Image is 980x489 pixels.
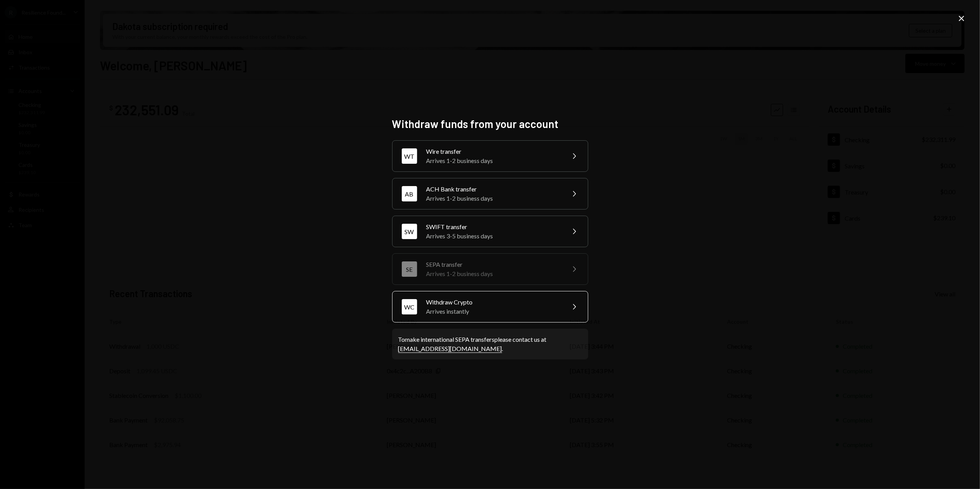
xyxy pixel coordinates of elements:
[392,253,588,285] button: SESEPA transferArrives 1-2 business days
[426,298,560,307] div: Withdraw Crypto
[398,335,582,353] div: To make international SEPA transfers please contact us at .
[426,269,560,278] div: Arrives 1-2 business days
[426,156,560,165] div: Arrives 1-2 business days
[426,260,560,269] div: SEPA transfer
[402,224,417,239] div: SW
[402,299,417,314] div: WC
[392,140,588,172] button: WTWire transferArrives 1-2 business days
[426,307,560,316] div: Arrives instantly
[402,261,417,277] div: SE
[426,194,560,203] div: Arrives 1-2 business days
[392,291,588,323] button: WCWithdraw CryptoArrives instantly
[426,231,560,241] div: Arrives 3-5 business days
[426,222,560,231] div: SWIFT transfer
[392,216,588,247] button: SWSWIFT transferArrives 3-5 business days
[392,116,588,131] h2: Withdraw funds from your account
[402,186,417,201] div: AB
[426,185,560,194] div: ACH Bank transfer
[398,345,502,353] a: [EMAIL_ADDRESS][DOMAIN_NAME]
[392,178,588,210] button: ABACH Bank transferArrives 1-2 business days
[402,148,417,164] div: WT
[426,147,560,156] div: Wire transfer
